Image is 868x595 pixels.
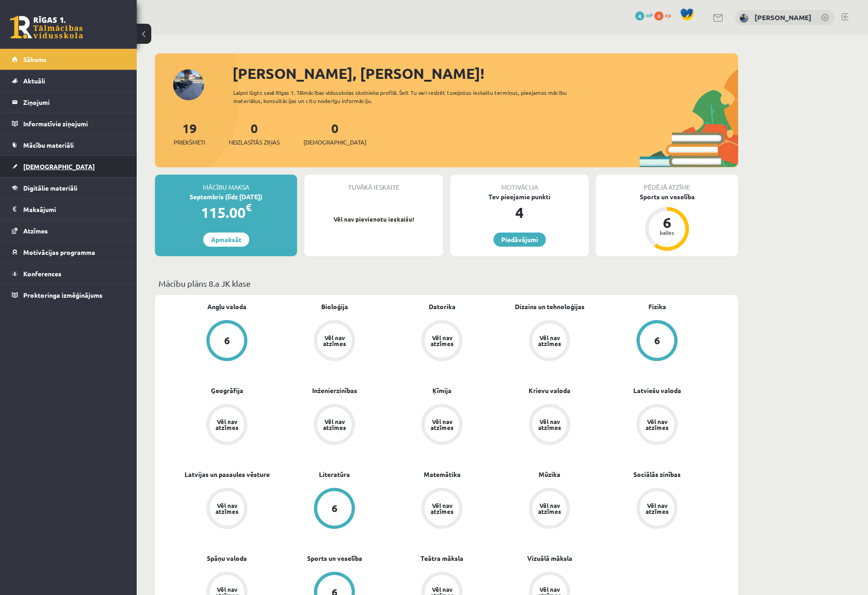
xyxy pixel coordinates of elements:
[23,199,125,220] legend: Maksājumi
[173,404,281,447] a: Vēl nav atzīmes
[527,554,572,563] a: Vizuālā māksla
[596,192,738,252] a: Sports un veselība 6 balles
[312,386,357,395] a: Inženierzinības
[281,320,388,363] a: Vēl nav atzīmes
[211,386,243,395] a: Ģeogrāfija
[159,277,734,290] p: Mācību plāns 8.a JK klase
[537,419,562,430] div: Vēl nav atzīmes
[653,230,681,235] div: balles
[529,386,570,395] a: Krievu valoda
[303,138,366,147] span: [DEMOGRAPHIC_DATA]
[12,156,125,177] a: [DEMOGRAPHIC_DATA]
[603,320,711,363] a: 6
[229,120,280,147] a: 0Neizlasītās ziņas
[246,201,252,214] span: €
[322,335,347,347] div: Vēl nav atzīmes
[229,138,280,147] span: Neizlasītās ziņas
[322,419,347,430] div: Vēl nav atzīmes
[304,175,443,192] div: Tuvākā ieskaite
[654,11,675,19] a: 0 xp
[12,263,125,284] a: Konferences
[654,11,663,21] span: 0
[635,11,653,19] a: 4 mP
[23,162,95,171] span: [DEMOGRAPHIC_DATA]
[388,404,496,447] a: Vēl nav atzīmes
[537,502,562,514] div: Vēl nav atzīmes
[155,175,297,192] div: Mācību maksa
[596,175,738,192] div: Pēdējā atzīme
[12,220,125,241] a: Atzīmes
[309,215,438,224] p: Vēl nav pievienotu ieskaišu!
[203,233,249,247] a: Apmaksāt
[214,419,240,430] div: Vēl nav atzīmes
[388,488,496,531] a: Vēl nav atzīmes
[429,302,456,311] a: Datorika
[23,291,103,299] span: Proktoringa izmēģinājums
[12,70,125,91] a: Aktuāli
[450,192,589,202] div: Tev pieejamie punkti
[23,248,95,256] span: Motivācijas programma
[648,302,666,311] a: Fizika
[233,88,583,105] div: Laipni lūgts savā Rīgas 1. Tālmācības vidusskolas skolnieka profilā. Šeit Tu vari redzēt tuvojošo...
[537,335,562,347] div: Vēl nav atzīmes
[644,419,670,430] div: Vēl nav atzīmes
[303,120,366,147] a: 0[DEMOGRAPHIC_DATA]
[23,184,77,192] span: Digitālie materiāli
[12,113,125,134] a: Informatīvie ziņojumi
[450,202,589,223] div: 4
[174,138,205,147] span: Priekšmeti
[496,488,603,531] a: Vēl nav atzīmes
[432,386,452,395] a: Ķīmija
[155,192,297,202] div: Septembris (līdz [DATE])
[429,335,455,347] div: Vēl nav atzīmes
[653,215,681,230] div: 6
[429,502,455,514] div: Vēl nav atzīmes
[740,14,749,23] img: Endijs Laizāns
[224,336,230,346] div: 6
[307,554,362,563] a: Sports un veselība
[321,302,348,311] a: Bioloģija
[633,470,681,479] a: Sociālās zinības
[174,120,205,147] a: 19Priekšmeti
[654,336,660,346] div: 6
[281,404,388,447] a: Vēl nav atzīmes
[332,503,338,513] div: 6
[496,320,603,363] a: Vēl nav atzīmes
[635,11,644,21] span: 4
[23,227,48,235] span: Atzīmes
[23,92,125,113] legend: Ziņojumi
[173,488,281,531] a: Vēl nav atzīmes
[755,13,812,22] a: [PERSON_NAME]
[319,470,350,479] a: Literatūra
[281,488,388,531] a: 6
[12,177,125,198] a: Digitālie materiāli
[421,554,463,563] a: Teātra māksla
[665,11,671,19] span: xp
[603,404,711,447] a: Vēl nav atzīmes
[12,285,125,305] a: Proktoringa izmēģinājums
[12,49,125,70] a: Sākums
[10,16,83,39] a: Rīgas 1. Tālmācības vidusskola
[173,320,281,363] a: 6
[646,11,653,19] span: mP
[515,302,585,311] a: Dizains un tehnoloģijas
[539,470,560,479] a: Mūzika
[493,233,546,247] a: Piedāvājumi
[232,62,738,84] div: [PERSON_NAME], [PERSON_NAME]!
[155,202,297,223] div: 115.00
[12,199,125,220] a: Maksājumi
[388,320,496,363] a: Vēl nav atzīmes
[429,419,455,430] div: Vēl nav atzīmes
[23,141,74,149] span: Mācību materiāli
[644,502,670,514] div: Vēl nav atzīmes
[603,488,711,531] a: Vēl nav atzīmes
[596,192,738,202] div: Sports un veselība
[23,113,125,134] legend: Informatīvie ziņojumi
[424,470,461,479] a: Matemātika
[185,470,270,479] a: Latvijas un pasaules vēsture
[633,386,681,395] a: Latviešu valoda
[496,404,603,447] a: Vēl nav atzīmes
[12,135,125,155] a: Mācību materiāli
[214,502,240,514] div: Vēl nav atzīmes
[23,55,46,63] span: Sākums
